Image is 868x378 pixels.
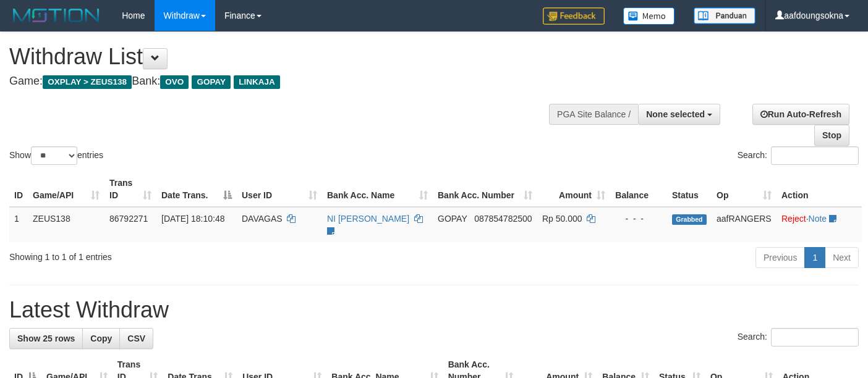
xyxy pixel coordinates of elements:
a: CSV [119,328,153,349]
div: - - - [615,212,662,225]
td: ZEUS138 [28,207,104,242]
th: Op: activate to sort column ascending [712,172,777,207]
span: OXPLAY > ZEUS138 [43,75,132,89]
th: User ID: activate to sort column ascending [237,172,322,207]
th: Bank Acc. Name: activate to sort column ascending [322,172,433,207]
th: Balance [610,172,667,207]
span: 86792271 [109,214,148,224]
a: Stop [814,125,849,146]
h1: Latest Withdraw [9,298,859,322]
input: Search: [771,146,859,165]
label: Show entries [9,146,103,165]
th: Trans ID: activate to sort column ascending [104,172,156,207]
span: GOPAY [192,75,231,89]
span: LINKAJA [234,75,280,89]
a: Note [809,214,827,224]
input: Search: [771,328,859,346]
td: · [777,207,862,242]
td: 1 [9,207,28,242]
img: Button%20Memo.svg [623,7,675,25]
label: Search: [738,328,859,346]
a: Run Auto-Refresh [752,104,849,125]
a: Copy [82,328,120,349]
span: None selected [646,109,705,119]
h4: Game: Bank: [9,75,566,88]
td: aafRANGERS [712,207,777,242]
span: Copy [90,334,112,343]
a: Previous [755,247,805,268]
span: DAVAGAS [242,214,283,224]
div: Showing 1 to 1 of 1 entries [9,246,352,263]
a: 1 [804,247,825,268]
span: Rp 50.000 [542,214,582,224]
button: None selected [638,104,720,125]
img: Feedback.jpg [543,7,605,25]
th: Action [777,172,862,207]
span: Copy 087854782500 to clipboard [474,214,532,224]
a: Show 25 rows [9,328,83,349]
h1: Withdraw List [9,44,566,69]
a: Next [825,247,859,268]
th: Amount: activate to sort column ascending [537,172,610,207]
div: PGA Site Balance / [549,104,638,125]
th: ID [9,172,28,207]
th: Date Trans.: activate to sort column descending [156,172,237,207]
span: OVO [160,75,189,89]
img: MOTION_logo.png [9,6,103,25]
th: Bank Acc. Number: activate to sort column ascending [433,172,537,207]
span: Grabbed [672,214,707,225]
th: Status [667,172,712,207]
span: GOPAY [438,214,467,224]
span: CSV [127,334,145,343]
span: [DATE] 18:10:48 [161,214,224,224]
select: Showentries [31,146,77,165]
label: Search: [738,146,859,165]
span: Show 25 rows [17,334,75,343]
img: panduan.png [694,7,755,24]
th: Game/API: activate to sort column ascending [28,172,104,207]
a: NI [PERSON_NAME] [327,214,409,224]
a: Reject [781,214,806,224]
